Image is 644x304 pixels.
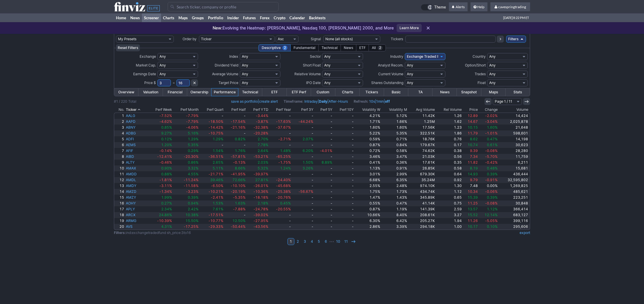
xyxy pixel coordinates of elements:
a: - [292,113,314,119]
a: 11,759 [499,154,530,160]
a: Calendar [287,13,307,22]
a: -3.44% [247,113,269,119]
a: - [199,113,224,119]
span: 0.82% [235,137,246,141]
a: 598,601 [499,130,530,136]
a: -53.21% [247,154,269,160]
a: 6 [114,142,125,148]
span: 14.67 [468,119,478,124]
span: -17.63% [276,119,291,124]
a: - [314,125,334,130]
span: -4.62% [159,119,172,124]
span: -44.24% [298,119,313,124]
div: Fundamental [290,44,319,51]
a: 5.22% [355,130,381,136]
a: 1.60% [479,125,499,130]
span: cavespringtrading [498,5,526,9]
a: ETF [262,88,287,96]
a: -1.75% [269,160,292,165]
a: 0.41% [355,160,381,165]
a: - [314,154,334,160]
a: AMAX [125,165,148,171]
a: -0.46% [148,160,173,165]
a: Screener [142,13,161,22]
span: -0.42% [485,160,498,165]
a: 14.67 [463,119,479,125]
a: 1.76% [224,148,247,154]
a: -2.02% [479,113,499,119]
a: 1.62 [436,119,462,125]
span: 1.48% [280,148,291,153]
a: Insider [225,13,241,22]
span: -21.16% [231,125,246,130]
a: create alert [259,99,278,104]
a: 5.32% [247,165,269,171]
a: 6,211 [499,160,530,165]
a: 11.82 [463,160,479,165]
a: 2.65% [199,160,224,165]
span: -4.01% [320,148,332,153]
a: ABNY [125,125,148,130]
a: 0.61% [479,142,499,148]
a: 1.26 [436,113,462,119]
a: - [269,130,292,136]
a: 5.12% [381,113,408,119]
span: -3.04% [485,119,498,124]
a: 21,648 [499,125,530,130]
a: ALTY [125,160,148,165]
a: -10.75% [199,130,224,136]
a: - [333,113,355,119]
span: -14.42% [209,125,223,130]
a: 1.54% [199,148,224,154]
a: 8 [114,154,125,160]
span: -20.28% [254,131,268,135]
a: 0.87% [355,142,381,148]
div: Technical [318,44,341,51]
span: 7.34 [470,154,478,159]
span: 0.47% [487,137,498,141]
a: Groups [190,13,206,22]
a: -5.70% [479,154,499,160]
span: -2.02% [485,113,498,118]
span: -0.08% [485,148,498,153]
span: -18.50% [209,119,223,124]
a: 0.47% [479,136,499,142]
a: 7.34 [463,154,479,160]
span: -57.81% [231,154,246,159]
a: -32.38% [247,125,269,130]
a: AIBD [125,154,148,160]
a: 1.50% [292,160,314,165]
a: AALG [125,113,148,119]
a: Maps [176,13,190,22]
span: 11.79 [468,131,478,135]
a: ADBG [125,130,148,136]
a: 0.17 [436,142,462,148]
a: 0.58% [381,148,408,154]
a: Backtests [307,13,328,22]
a: 4 [114,130,125,136]
a: Filters [506,36,526,43]
span: 8.89% [322,160,332,165]
span: -65.25% [276,154,291,159]
span: 2.07% [303,137,313,141]
a: 21.03K [408,154,436,160]
a: 1.48% [269,148,292,154]
a: 1.29% [199,136,224,142]
span: -0.13% [233,160,246,165]
span: 5.16% [188,131,199,135]
a: -65.25% [269,154,292,160]
a: News [128,13,142,22]
span: 6.20% [303,148,313,153]
a: - [314,165,334,171]
a: 0.29% [173,148,199,154]
a: - [333,136,355,142]
a: Financial [163,88,187,96]
span: 1.60% [487,125,498,130]
a: save as portfolio [231,99,258,104]
a: 0.85% [148,125,173,130]
a: Ownership [187,88,211,96]
a: 8.66% [224,165,247,171]
a: - [314,130,334,136]
a: AEMS [125,142,148,148]
a: Learn More [397,24,422,32]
